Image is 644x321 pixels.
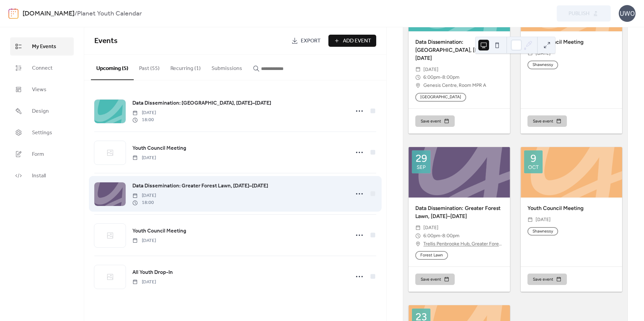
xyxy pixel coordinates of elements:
div: ​ [415,232,421,240]
a: Trellis Penbrooke Hub, Greater Forest Lawn [423,240,503,248]
span: Youth Council Meeting [132,227,186,235]
div: UWO [619,5,636,22]
span: 8:00pm [442,232,459,240]
button: Add Event [328,35,376,47]
a: Data Dissemination: [GEOGRAPHIC_DATA], [DATE]–[DATE] [132,99,271,108]
span: Install [32,172,46,180]
div: Data Dissemination: Greater Forest Lawn, [DATE]–[DATE] [409,204,510,220]
a: Form [10,145,74,163]
span: Data Dissemination: [GEOGRAPHIC_DATA], [DATE]–[DATE] [132,99,271,107]
div: 29 [416,153,427,164]
span: 6:00pm [423,232,440,240]
a: Views [10,80,74,99]
a: Connect [10,59,74,77]
span: [DATE] [423,66,439,74]
span: [DATE] [132,192,156,199]
b: Planet Youth Calendar [77,7,142,20]
button: Save event [527,274,567,285]
div: Data Dissemination: [GEOGRAPHIC_DATA], [DATE]–[DATE] [409,38,510,62]
a: All Youth Drop-In [132,268,173,277]
div: Youth Council Meeting [521,204,622,212]
span: All Youth Drop-In [132,269,173,277]
div: ​ [415,224,421,232]
span: 18:00 [132,199,156,206]
a: Settings [10,123,74,142]
span: 6:00pm [423,73,440,81]
div: Youth Council Meeting [521,38,622,46]
button: Upcoming (5) [91,55,134,80]
span: Events [94,34,118,48]
span: Connect [32,64,53,72]
span: Views [32,86,46,94]
span: [DATE] [132,109,156,116]
span: [DATE] [132,237,156,244]
span: Design [32,107,49,115]
button: Past (55) [134,55,165,79]
div: ​ [415,66,421,74]
button: Save event [415,274,455,285]
div: Sep [417,165,426,170]
div: ​ [415,73,421,81]
span: Form [32,150,44,158]
b: / [74,7,77,20]
span: [DATE] [536,216,551,224]
div: Oct [528,165,539,170]
span: Export [301,37,321,45]
a: Design [10,102,74,120]
div: ​ [415,81,421,90]
img: logo [8,8,19,19]
span: Data Dissemination: Greater Forest Lawn, [DATE]–[DATE] [132,182,268,190]
span: 8:00pm [442,73,459,81]
span: - [440,232,442,240]
span: Genesis Centre, Room MPR A [423,81,486,90]
a: Export [286,35,326,47]
span: My Events [32,43,56,51]
button: Recurring (1) [165,55,206,79]
button: Save event [415,115,455,127]
span: Add Event [343,37,371,45]
span: 18:00 [132,116,156,123]
span: [DATE] [423,224,439,232]
a: Data Dissemination: Greater Forest Lawn, [DATE]–[DATE] [132,182,268,190]
button: Submissions [206,55,248,79]
button: Save event [527,115,567,127]
a: Install [10,167,74,185]
div: ​ [415,240,421,248]
a: [DOMAIN_NAME] [23,7,74,20]
span: [DATE] [132,154,156,162]
span: Settings [32,129,52,137]
a: My Events [10,37,74,56]
a: Youth Council Meeting [132,227,186,236]
span: [DATE] [132,279,156,286]
span: - [440,73,442,81]
div: 9 [530,153,536,164]
div: ​ [527,216,533,224]
a: Youth Council Meeting [132,144,186,153]
span: Youth Council Meeting [132,144,186,152]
